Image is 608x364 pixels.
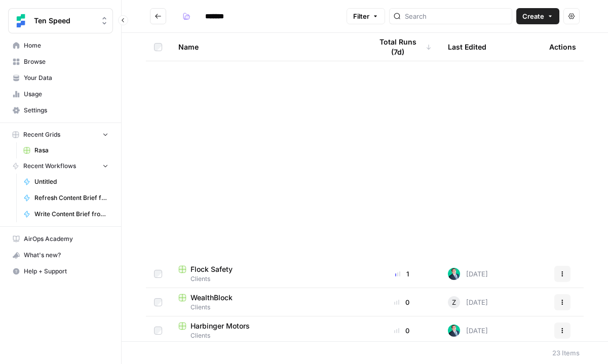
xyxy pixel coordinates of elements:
span: WealthBlock [191,293,233,303]
span: Flock Safety [191,264,233,274]
button: Go back [150,8,166,24]
button: Create [516,8,559,24]
div: 23 Items [552,348,580,358]
a: WealthBlockClients [178,293,356,312]
span: Write Content Brief from Keyword [DEV] [34,210,108,219]
span: Untitled [34,177,108,186]
span: Clients [178,274,356,284]
span: Recent Workflows [23,161,76,171]
a: Settings [8,102,113,118]
div: 1 [372,269,432,279]
div: 0 [372,297,432,307]
button: Filter [347,8,385,24]
span: Ten Speed [34,16,95,26]
div: Name [178,33,356,61]
img: loq7q7lwz012dtl6ci9jrncps3v6 [448,325,460,337]
div: [DATE] [448,296,488,308]
span: AirOps Academy [24,234,108,244]
a: Flock SafetyClients [178,264,356,284]
button: What's new? [8,247,113,263]
a: Your Data [8,70,113,86]
span: Usage [24,90,108,99]
a: Home [8,37,113,54]
a: Harbinger MotorsClients [178,321,356,340]
span: Filter [353,11,369,21]
button: Recent Grids [8,127,113,142]
span: Create [522,11,544,21]
span: Settings [24,106,108,115]
button: Workspace: Ten Speed [8,8,113,33]
a: Untitled [19,174,113,190]
a: Browse [8,54,113,70]
div: Total Runs (7d) [372,33,432,61]
span: Harbinger Motors [191,321,250,331]
a: Usage [8,86,113,102]
input: Search [405,11,508,21]
div: Last Edited [448,33,486,61]
button: Recent Workflows [8,158,113,174]
span: Refresh Content Brief from Keyword [DEV] [34,193,108,203]
span: Rasa [34,146,108,155]
span: Your Data [24,73,108,83]
button: Help + Support [8,263,113,279]
span: Browse [24,57,108,66]
span: Recent Grids [23,130,60,139]
a: AirOps Academy [8,231,113,247]
a: Refresh Content Brief from Keyword [DEV] [19,190,113,206]
div: [DATE] [448,325,488,337]
div: [DATE] [448,268,488,280]
a: Rasa [19,142,113,158]
div: What's new? [9,248,112,263]
span: Z [452,297,456,307]
div: Actions [549,33,576,61]
img: Ten Speed Logo [12,12,30,30]
img: loq7q7lwz012dtl6ci9jrncps3v6 [448,268,460,280]
a: Write Content Brief from Keyword [DEV] [19,206,113,222]
span: Home [24,41,108,50]
span: Clients [178,331,356,340]
span: Help + Support [24,267,108,276]
div: 0 [372,326,432,336]
span: Clients [178,303,356,312]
